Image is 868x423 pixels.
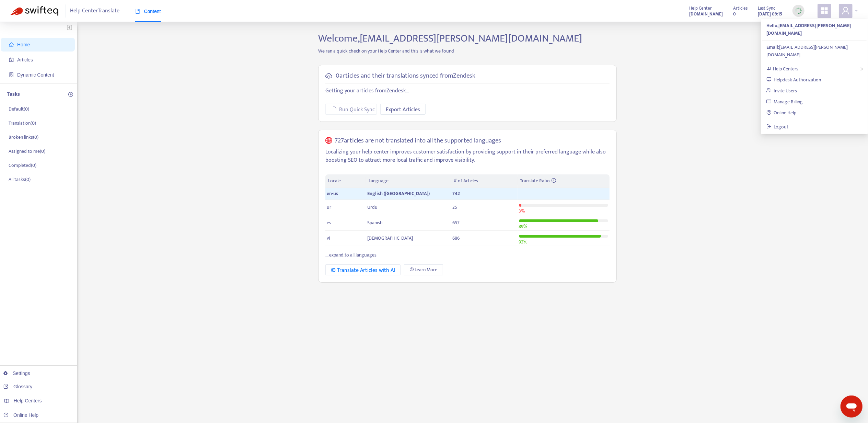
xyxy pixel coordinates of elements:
[3,370,30,376] a: Settings
[367,219,383,227] span: Spanish
[68,92,73,97] span: plus-circle
[794,7,803,15] img: sync_loading.0b5143dde30e3a21642e.gif
[451,174,517,188] th: # of Articles
[380,104,426,115] button: Export Articles
[135,9,161,14] span: Content
[327,234,330,242] span: vi
[689,10,723,18] strong: [DOMAIN_NAME]
[17,72,54,78] span: Dynamic Content
[3,384,32,389] a: Glossary
[70,4,120,18] span: Help Center Translate
[766,43,779,51] strong: Email:
[773,65,798,73] span: Help Centers
[452,234,460,242] span: 686
[325,137,332,145] span: global
[841,396,863,418] iframe: Button to launch messaging window
[452,219,460,227] span: 657
[519,222,528,230] span: 89 %
[325,72,332,79] span: cloud-sync
[766,44,863,59] div: [EMAIL_ADDRESS][PERSON_NAME][DOMAIN_NAME]
[9,42,14,47] span: home
[758,4,775,12] span: Last Sync
[520,177,607,185] div: Translate Ratio
[766,76,821,84] a: Helpdesk Authorization
[17,42,30,47] span: Home
[335,137,501,145] h5: 727 articles are not translated into all the supported languages
[366,174,451,188] th: Language
[860,67,864,71] span: right
[327,203,331,211] span: ur
[325,264,401,275] button: Translate Articles with AI
[325,174,366,188] th: Locale
[519,207,525,215] span: 3 %
[318,30,582,47] span: Welcome, [EMAIL_ADDRESS][PERSON_NAME][DOMAIN_NAME]
[415,266,438,274] span: Learn More
[9,105,29,113] p: Default ( 0 )
[330,105,337,113] span: loading
[733,4,748,12] span: Articles
[367,203,378,211] span: Urdu
[519,238,528,246] span: 92 %
[766,123,789,131] a: Logout
[733,10,736,18] strong: 0
[766,109,797,117] a: Online Help
[367,190,430,197] span: English ([GEOGRAPHIC_DATA])
[9,119,36,127] p: Translation ( 0 )
[766,87,797,95] a: Invite Users
[327,190,338,197] span: en-us
[9,57,14,62] span: account-book
[14,398,42,403] span: Help Centers
[327,219,331,227] span: es
[9,134,38,141] p: Broken links ( 0 )
[10,6,58,16] img: Swifteq
[9,148,45,155] p: Assigned to me ( 0 )
[9,176,31,183] p: All tasks ( 0 )
[325,87,610,95] p: Getting your articles from Zendesk ...
[758,10,782,18] strong: [DATE] 09:15
[331,266,395,275] div: Translate Articles with AI
[325,251,377,259] a: ... expand to all languages
[9,162,36,169] p: Completed ( 0 )
[17,57,33,62] span: Articles
[689,4,712,12] span: Help Center
[689,10,723,18] a: [DOMAIN_NAME]
[339,105,375,114] span: Run Quick Sync
[766,22,851,37] strong: Hello, [EMAIL_ADDRESS][PERSON_NAME][DOMAIN_NAME]
[452,190,460,197] span: 742
[336,72,475,80] h5: 0 articles and their translations synced from Zendesk
[766,98,803,106] a: Manage Billing
[3,412,38,418] a: Online Help
[135,9,140,14] span: book
[386,105,420,114] span: Export Articles
[452,203,457,211] span: 25
[404,264,443,275] a: Learn More
[325,148,610,164] p: Localizing your help center improves customer satisfaction by providing support in their preferre...
[9,72,14,77] span: container
[842,7,850,15] span: user
[7,90,20,99] p: Tasks
[820,7,829,15] span: appstore
[325,104,377,115] button: Run Quick Sync
[313,47,622,55] p: We ran a quick check on your Help Center and this is what we found
[367,234,413,242] span: [DEMOGRAPHIC_DATA]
